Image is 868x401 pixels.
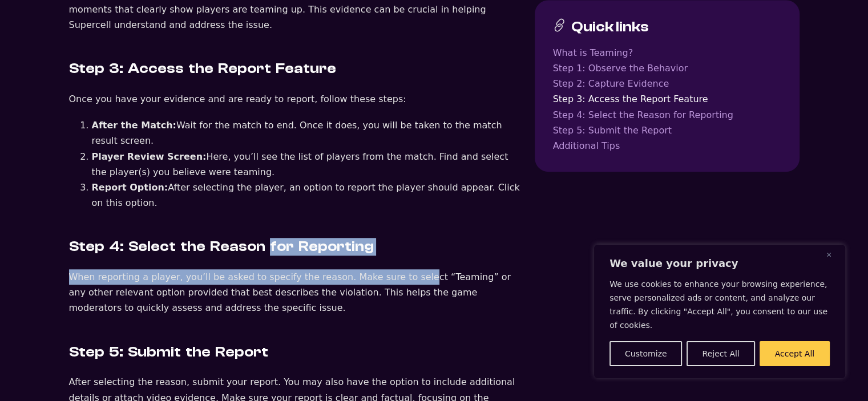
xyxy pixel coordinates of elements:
strong: Player Review Screen: [92,151,207,162]
a: Step 4: Select the Reason for Reporting [553,107,781,123]
button: Customize [609,341,682,366]
h3: Step 5: Submit the Report [69,343,526,361]
a: Step 1: Observe the Behavior [553,60,781,76]
a: What is Teaming? [553,45,781,60]
a: Step 5: Submit the Report [553,123,781,138]
strong: Report Option: [92,182,168,193]
li: Here, you’ll see the list of players from the match. Find and select the player(s) you believe we... [92,149,526,180]
p: When reporting a player, you’ll be asked to specify the reason. Make sure to select “Teaming” or ... [69,269,526,316]
a: Step 2: Capture Evidence [553,76,781,91]
h3: Quick links [571,18,649,36]
h3: Step 3: Access the Report Feature [69,60,526,78]
h3: Step 4: Select the Reason for Reporting [69,238,526,256]
button: Accept All [760,341,830,366]
a: Step 3: Access the Report Feature [553,91,781,107]
button: Close [826,248,840,261]
li: After selecting the player, an option to report the player should appear. Click on this option. [92,180,526,210]
strong: After the Match: [92,120,176,131]
p: We value your privacy [609,257,830,270]
p: We use cookies to enhance your browsing experience, serve personalized ads or content, and analyz... [609,277,830,332]
a: Additional Tips [553,138,781,153]
nav: Table of contents [553,45,781,153]
img: Close [826,252,831,257]
div: We value your privacy [594,245,845,378]
li: Wait for the match to end. Once it does, you will be taken to the match result screen. [92,118,526,148]
button: Reject All [687,341,754,366]
p: Once you have your evidence and are ready to report, follow these steps: [69,91,526,107]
